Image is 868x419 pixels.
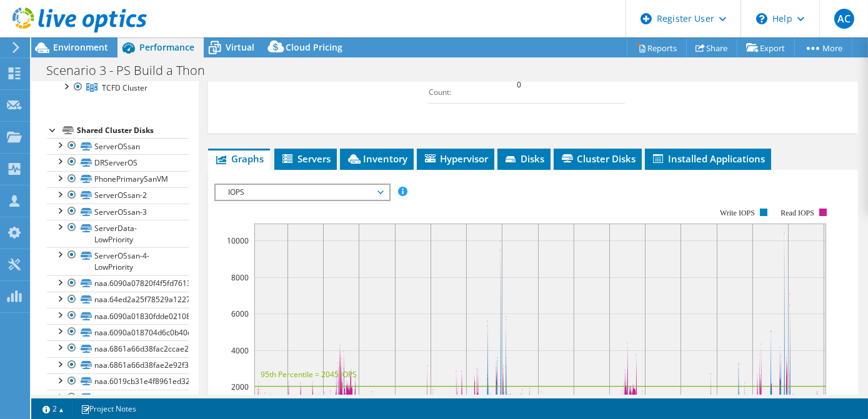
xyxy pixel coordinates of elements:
[226,41,254,53] span: Virtual
[47,390,189,406] a: naa.6090a018704dec5a6180941a0000e008
[504,152,544,165] span: Disks
[756,13,767,24] svg: \n
[41,64,224,77] h1: Scenario 3 - PS Build a Thon
[34,401,72,417] a: 2
[47,171,189,187] a: PhonePrimarySanVM
[47,79,189,96] a: TCFD Cluster
[231,382,249,392] text: 2000
[720,209,755,217] text: Write IOPS
[47,247,189,275] a: ServerOSsan-4-LowPriority
[47,275,189,292] a: naa.6090a07820f4f5fd7613f59479017056
[517,79,521,90] b: 0
[139,41,194,53] span: Performance
[47,308,189,324] a: naa.6090a01830fdde021088d456989bf46d
[737,38,795,57] a: Export
[231,272,249,283] text: 8000
[77,123,189,138] div: Shared Cluster Disks
[423,152,488,165] span: Hypervisor
[47,324,189,340] a: naa.6090a018704d6c0b40c6f476be00d0d4
[47,220,189,247] a: ServerData-LowPriority
[53,41,108,53] span: Environment
[560,152,636,165] span: Cluster Disks
[227,235,249,246] text: 10000
[281,152,331,165] span: Servers
[346,152,407,165] span: Inventory
[651,152,765,165] span: Installed Applications
[231,308,249,319] text: 6000
[794,38,852,57] a: More
[214,152,264,165] span: Graphs
[261,369,357,380] text: 95th Percentile = 2045 IOPS
[47,340,189,357] a: naa.6861a66d38fac2ccae20f649342925f4
[781,209,814,217] text: Read IOPS
[47,292,189,308] a: naa.64ed2a25f78529a12273e557e0018088
[47,373,189,390] a: naa.6019cb31e4f8961ed327153f5100805b
[286,41,342,53] span: Cloud Pricing
[102,82,147,93] span: TCFD Cluster
[47,154,189,170] a: DRServerOS
[834,9,854,29] span: AC
[47,187,189,204] a: ServerOSsan-2
[231,345,249,356] text: 4000
[686,38,737,57] a: Share
[47,204,189,220] a: ServerOSsan-3
[429,66,517,103] td: Peak Saturated Core Count:
[72,401,145,417] a: Project Notes
[627,38,687,57] a: Reports
[47,357,189,373] a: naa.6861a66d38fae2e92f33a672c129255e
[222,185,382,200] span: IOPS
[47,138,189,154] a: ServerOSsan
